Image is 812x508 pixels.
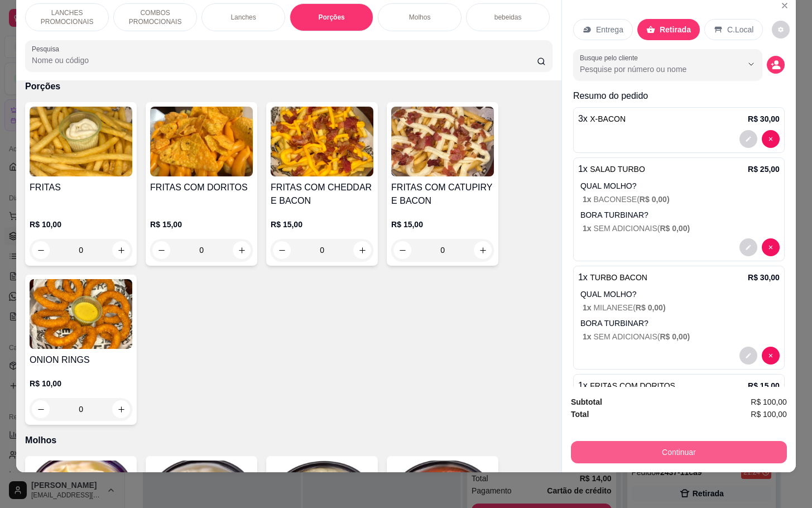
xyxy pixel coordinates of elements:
[578,379,675,392] p: 1 x
[35,8,99,26] p: LANCHES PROMOCIONAIS
[590,381,675,390] span: FRITAS COM DORITOS
[573,89,785,103] p: Resumo do pedido
[580,289,780,300] p: QUAL MOLHO?
[30,353,132,367] h4: ONION RINGS
[762,130,780,148] button: decrease-product-quantity
[580,53,642,63] label: Busque pelo cliente
[150,107,253,176] img: product-image
[762,347,780,365] button: decrease-product-quantity
[751,408,787,420] span: R$ 100,00
[748,272,780,283] p: R$ 30,00
[578,112,626,126] p: 3 x
[583,303,593,312] span: 1 x
[30,378,132,389] p: R$ 10,00
[748,113,780,124] p: R$ 30,00
[391,181,494,208] h4: FRITAS COM CATUPIRY E BACON
[230,13,256,22] p: Lanches
[660,224,690,233] span: R$ 0,00 )
[318,13,344,22] p: Porções
[660,24,691,35] p: Retirada
[30,219,132,230] p: R$ 10,00
[32,44,63,54] label: Pesquisa
[578,271,647,284] p: 1 x
[590,273,647,282] span: TURBO BACON
[271,107,373,176] img: product-image
[123,8,188,26] p: COMBOS PROMOCIONAIS
[583,223,780,234] p: SEM ADICIONAIS (
[583,332,593,341] span: 1 x
[583,331,780,342] p: SEM ADICIONAIS (
[739,130,757,148] button: decrease-product-quantity
[30,107,132,176] img: product-image
[596,24,623,35] p: Entrega
[772,21,790,39] button: decrease-product-quantity
[580,209,780,221] p: BORA TURBINAR?
[150,219,253,230] p: R$ 15,00
[727,24,753,35] p: C.Local
[571,441,787,463] button: Continuar
[751,396,787,408] span: R$ 100,00
[748,164,780,175] p: R$ 25,00
[391,107,494,176] img: product-image
[32,55,537,66] input: Pesquisa
[571,397,602,406] strong: Subtotal
[767,56,785,74] button: decrease-product-quantity
[409,13,431,22] p: Molhos
[739,238,757,256] button: decrease-product-quantity
[742,55,760,73] button: Show suggestions
[571,410,589,419] strong: Total
[30,181,132,194] h4: FRITAS
[30,279,132,349] img: product-image
[748,380,780,391] p: R$ 15,00
[660,332,690,341] span: R$ 0,00 )
[580,64,724,75] input: Busque pelo cliente
[583,195,593,204] span: 1 x
[590,165,645,174] span: SALAD TURBO
[590,114,626,123] span: X-BACON
[739,347,757,365] button: decrease-product-quantity
[578,162,645,176] p: 1 x
[25,80,552,93] p: Porções
[391,219,494,230] p: R$ 15,00
[636,303,666,312] span: R$ 0,00 )
[583,224,593,233] span: 1 x
[150,181,253,194] h4: FRITAS COM DORITOS
[583,194,780,205] p: BACONESE (
[762,238,780,256] button: decrease-product-quantity
[583,302,780,313] p: MILANESE (
[25,434,552,447] p: Molhos
[494,13,522,22] p: bebeidas
[640,195,670,204] span: R$ 0,00 )
[271,219,373,230] p: R$ 15,00
[580,318,780,329] p: BORA TURBINAR?
[271,181,373,208] h4: FRITAS COM CHEDDAR E BACON
[580,180,780,191] p: QUAL MOLHO?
